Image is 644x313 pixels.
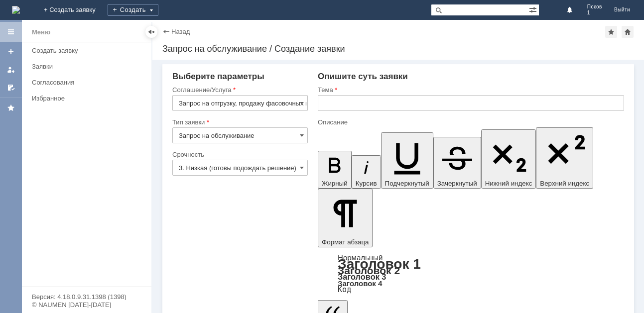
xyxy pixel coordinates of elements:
[318,87,622,93] div: Тема
[338,279,382,288] a: Заголовок 4
[381,132,433,189] button: Подчеркнутый
[385,180,429,187] span: Подчеркнутый
[536,127,593,189] button: Верхний индекс
[32,79,145,86] div: Согласования
[318,151,352,189] button: Жирный
[481,129,536,189] button: Нижний индекс
[32,294,141,300] div: Версия: 4.18.0.9.31.1398 (1398)
[352,155,381,189] button: Курсив
[338,265,400,276] a: Заголовок 2
[12,6,20,14] img: logo
[356,180,377,187] span: Курсив
[338,256,421,272] a: Заголовок 1
[433,137,481,189] button: Зачеркнутый
[338,285,351,294] a: Код
[12,6,20,14] a: Перейти на домашнюю страницу
[172,87,306,93] div: Соглашение/Услуга
[3,62,19,78] a: Мои заявки
[605,26,617,38] div: Добавить в избранное
[3,44,19,60] a: Создать заявку
[32,63,145,70] div: Заявки
[338,272,386,281] a: Заголовок 3
[32,26,50,38] div: Меню
[338,253,383,262] a: Нормальный
[32,302,141,308] div: © NAUMEN [DATE]-[DATE]
[32,47,145,54] div: Создать заявку
[318,254,624,293] div: Формат абзаца
[3,80,19,96] a: Мои согласования
[171,28,190,35] a: Назад
[145,26,157,38] div: Скрыть меню
[172,119,306,125] div: Тип заявки
[587,10,602,16] span: 1
[540,180,589,187] span: Верхний индекс
[622,26,634,38] div: Сделать домашней страницей
[172,72,264,81] span: Выберите параметры
[162,44,634,54] div: Запрос на обслуживание / Создание заявки
[529,4,539,14] span: Расширенный поиск
[172,151,306,158] div: Срочность
[32,95,134,102] div: Избранное
[322,180,348,187] span: Жирный
[28,75,149,90] a: Согласования
[108,4,158,16] div: Создать
[485,180,532,187] span: Нижний индекс
[318,119,622,125] div: Описание
[437,180,477,187] span: Зачеркнутый
[587,4,602,10] span: Псков
[28,59,149,74] a: Заявки
[28,43,149,58] a: Создать заявку
[322,238,369,246] span: Формат абзаца
[318,189,373,247] button: Формат абзаца
[318,72,408,81] span: Опишите суть заявки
